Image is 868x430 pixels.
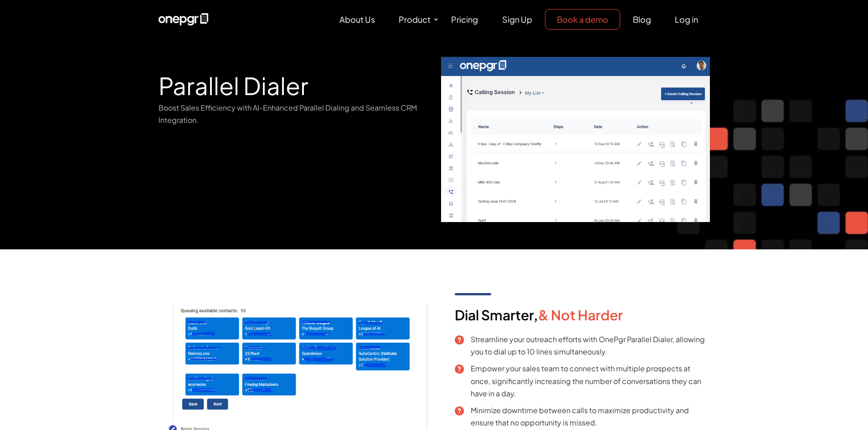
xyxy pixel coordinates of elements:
[455,362,710,400] li: Empower your sales team to connect with multiple prospects at once, significantly increasing the ...
[491,10,544,29] a: Sign Up
[441,57,710,222] img: PD.png
[159,101,427,126] p: Boost Sales Efficiency with AI-Enhanced Parallel Dialing and Seamless CRM Integration.
[455,306,710,333] h2: Dial Smarter,
[387,10,440,29] a: Product
[545,9,620,30] a: Book a demo
[455,333,710,358] li: Streamline your outreach efforts with OnePgr Parallel Dialer, allowing you to dial up to 10 lines...
[621,10,663,29] a: Blog
[328,10,386,29] a: About Us
[440,10,489,29] a: Pricing
[663,10,709,29] a: Log in
[159,57,427,101] h1: Parallel Dialer
[538,306,623,324] span: & Not Harder
[455,404,710,429] li: Minimize downtime between calls to maximize productivity and ensure that no opportunity is missed.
